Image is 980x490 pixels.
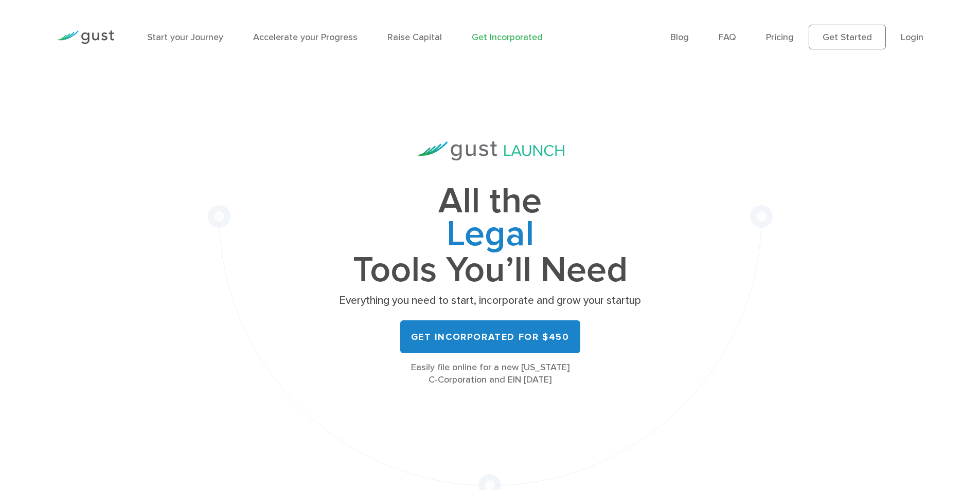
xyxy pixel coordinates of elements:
h1: All the Tools You’ll Need [336,185,645,286]
img: Gust Logo [57,30,114,44]
div: Easily file online for a new [US_STATE] C-Corporation and EIN [DATE] [336,361,645,386]
a: Start your Journey [147,32,223,43]
a: Blog [670,32,689,43]
a: Raise Capital [387,32,442,43]
a: Accelerate your Progress [253,32,358,43]
a: Pricing [766,32,794,43]
span: Legal [336,218,645,254]
p: Everything you need to start, incorporate and grow your startup [336,294,645,308]
a: FAQ [719,32,736,43]
a: Login [901,32,923,43]
img: Gust Launch Logo [416,141,564,160]
a: Get Incorporated for $450 [400,320,580,353]
a: Get Started [809,25,886,49]
a: Get Incorporated [472,32,543,43]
